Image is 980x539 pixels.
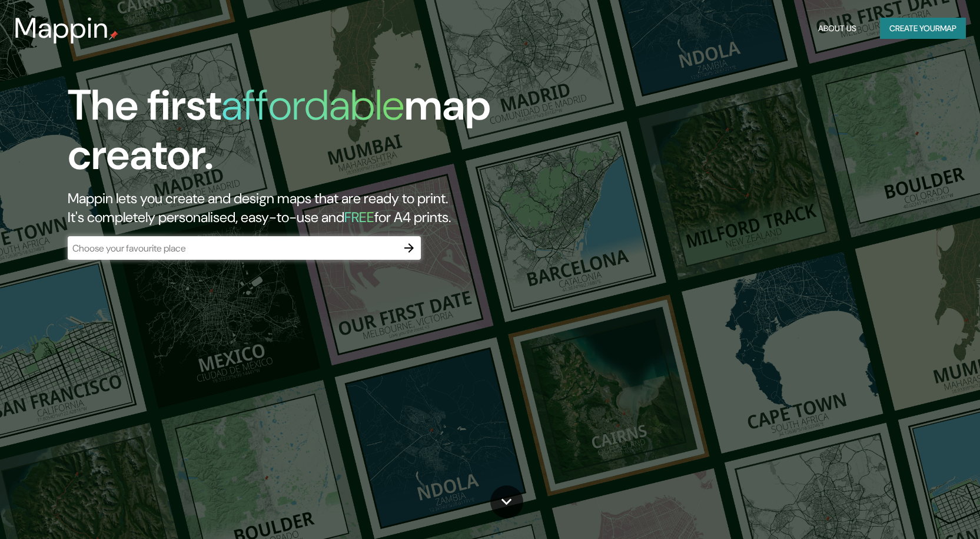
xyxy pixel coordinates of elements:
h1: affordable [221,78,404,133]
button: About Us [813,18,861,39]
img: mappin-pin [109,31,118,40]
button: Create yourmap [880,18,966,39]
input: Choose your favourite place [68,242,397,255]
h3: Mappin [14,12,109,45]
h2: Mappin lets you create and design maps that are ready to print. It's completely personalised, eas... [68,189,558,227]
h1: The first map creator. [68,81,558,189]
h5: FREE [344,208,374,226]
